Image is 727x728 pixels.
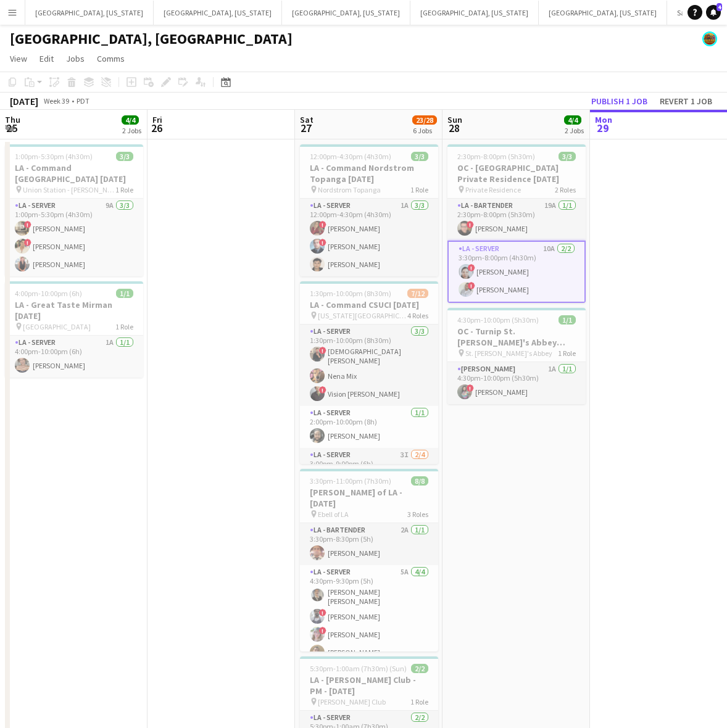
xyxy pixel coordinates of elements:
[66,53,85,64] span: Jobs
[10,53,27,64] span: View
[154,1,282,25] button: [GEOGRAPHIC_DATA], [US_STATE]
[15,289,82,298] span: 4:00pm-10:00pm (6h)
[319,239,326,246] span: !
[35,51,59,67] a: Edit
[300,199,438,276] app-card-role: LA - Server1A3/312:00pm-4:30pm (4h30m)![PERSON_NAME]![PERSON_NAME][PERSON_NAME]
[310,664,407,673] span: 5:30pm-1:00am (7h30m) (Sun)
[655,93,717,109] button: Revert 1 job
[595,114,612,125] span: Mon
[318,311,407,320] span: [US_STATE][GEOGRAPHIC_DATA]
[407,311,428,320] span: 4 Roles
[447,326,586,348] h3: OC - Turnip St. [PERSON_NAME]'s Abbey [DATE]
[116,289,133,298] span: 1/1
[300,299,438,310] h3: LA - Command CSUCI [DATE]
[407,289,428,298] span: 7/12
[559,152,576,161] span: 3/3
[23,185,115,194] span: Union Station - [PERSON_NAME]
[5,114,20,125] span: Thu
[465,185,521,194] span: Private Residence
[465,349,552,358] span: St. [PERSON_NAME]'s Abbey
[410,185,428,194] span: 1 Role
[447,241,586,303] app-card-role: LA - Server10A2/23:30pm-8:00pm (4h30m)![PERSON_NAME]![PERSON_NAME]
[319,221,326,228] span: !
[122,115,139,125] span: 4/4
[468,264,475,271] span: !
[97,53,125,64] span: Comms
[300,406,438,448] app-card-role: LA - Server1/12:00pm-10:00pm (8h)[PERSON_NAME]
[152,114,162,125] span: Fri
[564,115,581,125] span: 4/4
[318,185,381,194] span: Nordstrom Topanga
[457,152,535,161] span: 2:30pm-8:00pm (5h30m)
[559,315,576,325] span: 1/1
[447,162,586,184] h3: OC - [GEOGRAPHIC_DATA] Private Residence [DATE]
[447,144,586,303] app-job-card: 2:30pm-8:00pm (5h30m)3/3OC - [GEOGRAPHIC_DATA] Private Residence [DATE] Private Residence2 RolesL...
[5,144,143,276] div: 1:00pm-5:30pm (4h30m)3/3LA - Command [GEOGRAPHIC_DATA] [DATE] Union Station - [PERSON_NAME]1 Role...
[300,469,438,651] app-job-card: 3:30pm-11:00pm (7h30m)8/8[PERSON_NAME] of LA - [DATE] Ebell of LA3 RolesLA - Bartender2A1/13:30pm...
[407,510,428,519] span: 3 Roles
[539,1,667,25] button: [GEOGRAPHIC_DATA], [US_STATE]
[318,697,386,706] span: [PERSON_NAME] Club
[61,51,89,67] a: Jobs
[115,322,133,331] span: 1 Role
[300,144,438,276] app-job-card: 12:00pm-4:30pm (4h30m)3/3LA - Command Nordstrom Topanga [DATE] Nordstrom Topanga1 RoleLA - Server...
[702,31,717,46] app-user-avatar: Rollin Hero
[23,322,91,331] span: [GEOGRAPHIC_DATA]
[122,126,141,135] div: 2 Jobs
[310,289,391,298] span: 1:30pm-10:00pm (8h30m)
[282,1,410,25] button: [GEOGRAPHIC_DATA], [US_STATE]
[300,114,314,125] span: Sat
[447,114,462,125] span: Sun
[77,96,89,105] div: PDT
[116,152,133,161] span: 3/3
[300,674,438,697] h3: LA - [PERSON_NAME] Club - PM - [DATE]
[300,325,438,406] app-card-role: LA - Server3/31:30pm-10:00pm (8h30m)![DEMOGRAPHIC_DATA][PERSON_NAME]Nena Mix!Vision [PERSON_NAME]
[15,152,93,161] span: 1:00pm-5:30pm (4h30m)
[10,30,293,48] h1: [GEOGRAPHIC_DATA], [GEOGRAPHIC_DATA]
[24,239,31,246] span: !
[411,664,428,673] span: 2/2
[319,347,326,354] span: !
[706,5,721,20] a: 4
[300,487,438,509] h3: [PERSON_NAME] of LA - [DATE]
[410,697,428,706] span: 1 Role
[5,299,143,321] h3: LA - Great Taste Mirman [DATE]
[92,51,130,67] a: Comms
[300,281,438,464] app-job-card: 1:30pm-10:00pm (8h30m)7/12LA - Command CSUCI [DATE] [US_STATE][GEOGRAPHIC_DATA]4 RolesLA - Server...
[447,308,586,404] app-job-card: 4:30pm-10:00pm (5h30m)1/1OC - Turnip St. [PERSON_NAME]'s Abbey [DATE] St. [PERSON_NAME]'s Abbey1 ...
[25,1,154,25] button: [GEOGRAPHIC_DATA], [US_STATE]
[413,126,436,135] div: 6 Jobs
[447,362,586,404] app-card-role: [PERSON_NAME]1A1/14:30pm-10:00pm (5h30m)![PERSON_NAME]
[411,476,428,486] span: 8/8
[310,476,391,486] span: 3:30pm-11:00pm (7h30m)
[298,121,314,135] span: 27
[457,315,539,325] span: 4:30pm-10:00pm (5h30m)
[5,199,143,276] app-card-role: LA - Server9A3/31:00pm-5:30pm (4h30m)![PERSON_NAME]![PERSON_NAME][PERSON_NAME]
[319,627,326,634] span: !
[717,3,722,11] span: 4
[10,95,38,107] div: [DATE]
[41,96,72,105] span: Week 39
[5,162,143,184] h3: LA - Command [GEOGRAPHIC_DATA] [DATE]
[5,281,143,378] app-job-card: 4:00pm-10:00pm (6h)1/1LA - Great Taste Mirman [DATE] [GEOGRAPHIC_DATA]1 RoleLA - Server1A1/14:00p...
[3,121,20,135] span: 25
[555,185,576,194] span: 2 Roles
[411,152,428,161] span: 3/3
[5,336,143,378] app-card-role: LA - Server1A1/14:00pm-10:00pm (6h)[PERSON_NAME]
[467,384,474,392] span: !
[468,282,475,289] span: !
[412,115,437,125] span: 23/28
[446,121,462,135] span: 28
[319,386,326,394] span: !
[24,221,31,228] span: !
[151,121,162,135] span: 26
[319,609,326,616] span: !
[410,1,539,25] button: [GEOGRAPHIC_DATA], [US_STATE]
[300,523,438,565] app-card-role: LA - Bartender2A1/13:30pm-8:30pm (5h)[PERSON_NAME]
[558,349,576,358] span: 1 Role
